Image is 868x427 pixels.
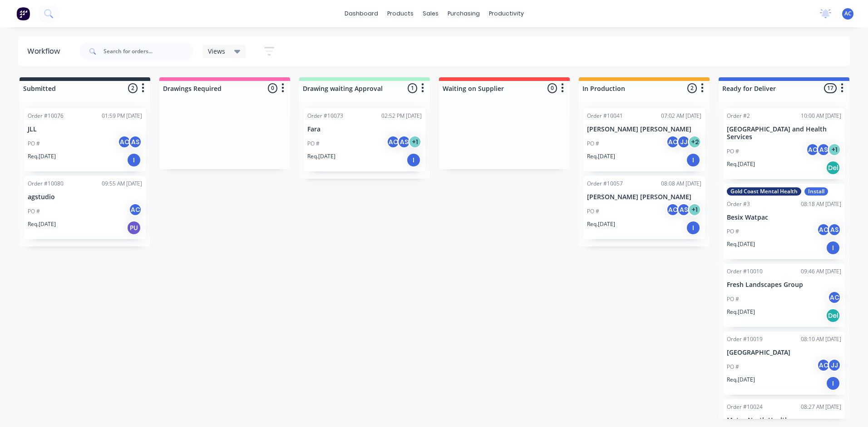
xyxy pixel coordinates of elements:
div: 01:59 PM [DATE] [102,112,142,120]
p: Req. [DATE] [28,152,56,161]
div: sales [418,7,443,20]
p: Metro North Health [727,417,841,424]
p: JLL [28,126,142,133]
div: Order #1001009:46 AM [DATE]Fresh Landscapes GroupPO #ACReq.[DATE]Del [723,264,845,327]
div: + 2 [688,135,701,149]
div: I [826,376,840,391]
div: + 1 [688,203,701,216]
div: I [127,153,141,167]
p: [PERSON_NAME] [PERSON_NAME] [587,193,701,201]
div: Order #1001908:10 AM [DATE][GEOGRAPHIC_DATA]PO #ACJJReq.[DATE]I [723,332,845,395]
div: Order #10080 [28,180,64,188]
div: 09:46 AM [DATE] [801,267,841,276]
p: Req. [DATE] [727,160,755,168]
div: AS [677,203,690,216]
img: Factory [16,7,30,20]
div: JJ [828,358,841,372]
div: Order #1007601:59 PM [DATE]JLLPO #ACASReq.[DATE]I [24,108,146,171]
div: 08:27 AM [DATE] [801,403,841,411]
p: PO # [28,140,40,148]
p: PO # [307,140,320,148]
div: purchasing [443,7,484,20]
p: PO # [587,207,599,216]
div: 10:00 AM [DATE] [801,112,841,120]
p: PO # [587,140,599,148]
div: Order #10019 [727,335,763,343]
div: 09:55 AM [DATE] [102,180,142,188]
div: Order #210:00 AM [DATE][GEOGRAPHIC_DATA] and Health ServicesPO #ACAS+1Req.[DATE]Del [723,108,845,179]
div: Gold Coast Mental HealthInstallOrder #308:18 AM [DATE]Besix WatpacPO #ACASReq.[DATE]I [723,184,845,260]
p: Fara [307,126,422,133]
div: AC [806,143,819,156]
div: AS [828,223,841,236]
div: AC [666,135,680,149]
div: Order #10073 [307,112,343,120]
div: PU [127,221,141,235]
p: Req. [DATE] [727,308,755,316]
p: PO # [28,207,40,216]
div: + 1 [828,143,841,156]
div: AC [118,135,131,149]
div: products [383,7,418,20]
div: I [686,221,700,235]
div: I [406,153,421,167]
span: AC [844,10,852,18]
div: AS [397,135,411,149]
div: Order #1005708:08 AM [DATE][PERSON_NAME] [PERSON_NAME]PO #ACAS+1Req.[DATE]I [583,176,705,239]
div: productivity [484,7,528,20]
div: I [686,153,700,167]
a: dashboard [340,7,383,20]
div: Install [804,187,828,196]
div: Order #1007302:52 PM [DATE]FaraPO #ACAS+1Req.[DATE]I [304,108,425,171]
div: + 1 [408,135,422,149]
div: Order #2 [727,112,750,120]
p: PO # [727,147,739,156]
div: Order #10041 [587,112,623,120]
div: I [826,241,840,255]
div: 08:18 AM [DATE] [801,200,841,208]
div: AC [817,223,830,236]
div: AC [386,135,400,149]
div: AC [666,203,680,216]
div: AS [128,135,142,149]
div: Workflow [27,46,64,57]
div: AC [817,358,830,372]
p: PO # [727,295,739,303]
div: Order #10024 [727,403,763,411]
p: PO # [727,227,739,236]
p: Req. [DATE] [587,152,615,161]
div: Del [826,308,840,323]
div: Order #3 [727,200,750,208]
p: agstudio [28,193,142,201]
span: Views [208,46,225,56]
p: Req. [DATE] [307,152,335,161]
div: AC [128,203,142,216]
p: Req. [DATE] [727,240,755,248]
div: Order #10057 [587,180,623,188]
div: Order #1008009:55 AM [DATE]agstudioPO #ACReq.[DATE]PU [24,176,146,239]
p: PO # [727,363,739,371]
div: 07:02 AM [DATE] [661,112,701,120]
div: Del [826,161,840,175]
p: [GEOGRAPHIC_DATA] [727,349,841,357]
div: JJ [677,135,690,149]
p: Req. [DATE] [727,376,755,384]
div: AS [817,143,830,156]
div: 08:10 AM [DATE] [801,335,841,343]
div: AC [828,291,841,304]
input: Search for orders... [104,42,193,60]
div: Gold Coast Mental Health [727,187,801,196]
div: 08:08 AM [DATE] [661,180,701,188]
p: [GEOGRAPHIC_DATA] and Health Services [727,126,841,141]
p: [PERSON_NAME] [PERSON_NAME] [587,126,701,133]
div: Order #1004107:02 AM [DATE][PERSON_NAME] [PERSON_NAME]PO #ACJJ+2Req.[DATE]I [583,108,705,171]
div: Order #10076 [28,112,64,120]
p: Fresh Landscapes Group [727,281,841,289]
p: Req. [DATE] [28,220,56,228]
div: 02:52 PM [DATE] [381,112,422,120]
p: Req. [DATE] [587,220,615,228]
div: Order #10010 [727,267,763,276]
p: Besix Watpac [727,214,841,221]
